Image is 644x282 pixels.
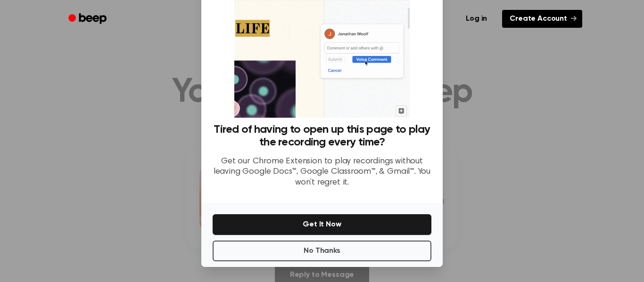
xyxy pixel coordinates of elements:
a: Create Account [502,10,582,28]
a: Log in [456,8,496,30]
p: Get our Chrome Extension to play recordings without leaving Google Docs™, Google Classroom™, & Gm... [213,156,431,188]
a: Beep [62,10,115,28]
button: No Thanks [213,241,431,261]
button: Get It Now [213,214,431,235]
h3: Tired of having to open up this page to play the recording every time? [213,123,431,149]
